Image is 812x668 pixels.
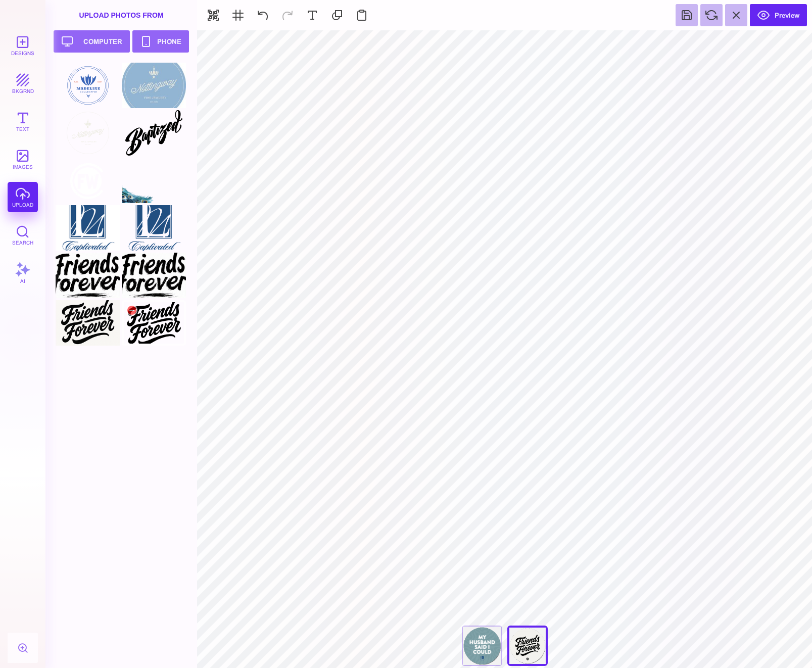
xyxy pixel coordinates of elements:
[750,4,807,26] button: Preview
[8,144,38,174] button: images
[132,30,189,53] button: Phone
[54,30,130,53] button: Computer
[8,258,38,288] button: AI
[8,220,38,250] button: Search
[8,30,38,61] button: Designs
[8,106,38,136] button: Text
[8,68,38,99] button: bkgrnd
